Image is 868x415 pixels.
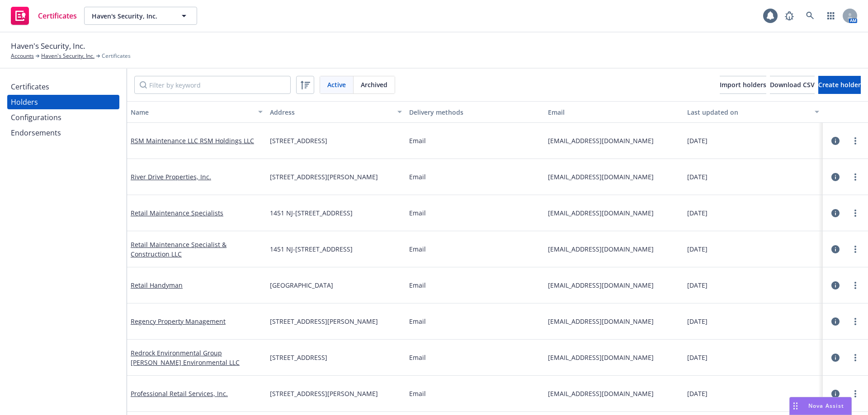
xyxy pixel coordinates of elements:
[131,240,226,258] a: Retail Maintenance Specialist & Construction LLC
[327,80,346,89] span: Active
[850,172,861,182] a: more
[850,244,861,255] a: more
[131,173,211,181] a: River Drive Properties, Inc.
[266,101,406,123] button: Address
[409,389,541,398] div: Email
[270,244,353,254] span: 1451 NJ-[STREET_ADDRESS]
[548,107,680,117] div: Email
[7,3,80,28] a: Certificates
[850,135,861,146] a: more
[92,11,170,21] span: Haven's Security, Inc.
[818,76,861,94] button: Create holder
[41,52,94,60] a: Haven's Security, Inc.
[808,402,844,410] span: Nova Assist
[687,107,809,117] div: Last updated on
[409,353,541,362] div: Email
[270,172,378,182] span: [STREET_ADDRESS][PERSON_NAME]
[270,317,378,326] span: [STREET_ADDRESS][PERSON_NAME]
[850,316,861,327] a: more
[270,353,327,362] span: [STREET_ADDRESS]
[687,280,819,290] div: [DATE]
[102,52,131,60] span: Certificates
[548,317,680,326] span: [EMAIL_ADDRESS][DOMAIN_NAME]
[850,388,861,399] a: more
[720,76,766,94] a: Import holders
[548,389,680,398] span: [EMAIL_ADDRESS][DOMAIN_NAME]
[11,110,61,125] div: Configurations
[131,281,183,289] a: Retail Handyman
[11,52,34,60] a: Accounts
[270,208,353,218] span: 1451 NJ-[STREET_ADDRESS]
[687,317,819,326] div: [DATE]
[548,244,680,254] span: [EMAIL_ADDRESS][DOMAIN_NAME]
[406,101,545,123] button: Delivery methods
[770,76,815,94] button: Download CSV
[850,208,861,219] a: more
[134,76,291,94] input: Filter by keyword
[270,389,378,398] span: [STREET_ADDRESS][PERSON_NAME]
[38,12,77,19] span: Certificates
[409,107,541,117] div: Delivery methods
[780,7,798,25] a: Report a Bug
[409,172,541,182] div: Email
[687,244,819,254] div: [DATE]
[548,280,680,290] span: [EMAIL_ADDRESS][DOMAIN_NAME]
[270,136,327,145] span: [STREET_ADDRESS]
[7,95,119,109] a: Holders
[789,397,852,415] button: Nova Assist
[548,208,680,218] span: [EMAIL_ADDRESS][DOMAIN_NAME]
[11,79,49,94] div: Certificates
[409,208,541,218] div: Email
[850,352,861,363] a: more
[818,80,861,89] span: Create holder
[770,80,815,89] span: Download CSV
[11,95,38,109] div: Holders
[822,7,840,25] a: Switch app
[131,349,240,367] a: Redrock Environmental Group [PERSON_NAME] Environmental LLC
[687,136,819,145] div: [DATE]
[361,80,387,89] span: Archived
[11,40,85,52] span: Haven's Security, Inc.
[11,126,61,140] div: Endorsements
[409,136,541,145] div: Email
[131,389,228,398] a: Professional Retail Services, Inc.
[790,397,801,415] div: Drag to move
[127,101,266,123] button: Name
[687,389,819,398] div: [DATE]
[7,110,119,125] a: Configurations
[409,244,541,254] div: Email
[270,280,333,290] span: [GEOGRAPHIC_DATA]
[548,172,680,182] span: [EMAIL_ADDRESS][DOMAIN_NAME]
[720,80,766,89] span: Import holders
[131,107,253,117] div: Name
[687,208,819,218] div: [DATE]
[131,136,254,145] a: RSM Maintenance LLC RSM Holdings LLC
[270,107,392,117] div: Address
[84,7,197,25] button: Haven's Security, Inc.
[409,317,541,326] div: Email
[687,172,819,182] div: [DATE]
[131,317,226,326] a: Regency Property Management
[409,280,541,290] div: Email
[7,79,119,94] a: Certificates
[687,353,819,362] div: [DATE]
[7,126,119,140] a: Endorsements
[684,101,823,123] button: Last updated on
[131,209,223,217] a: Retail Maintenance Specialists
[548,353,680,362] span: [EMAIL_ADDRESS][DOMAIN_NAME]
[850,280,861,291] a: more
[801,7,819,25] a: Search
[548,136,680,145] span: [EMAIL_ADDRESS][DOMAIN_NAME]
[544,101,684,123] button: Email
